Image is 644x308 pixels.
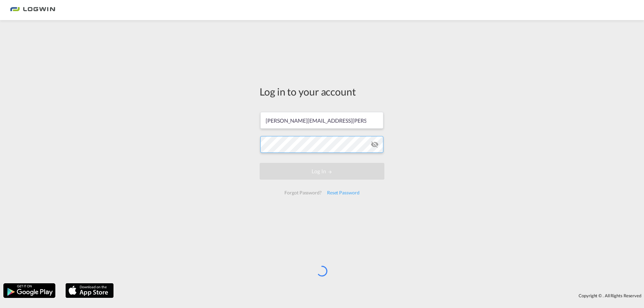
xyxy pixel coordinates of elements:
[260,112,383,129] input: Enter email/phone number
[371,140,379,148] md-icon: icon-eye-off
[65,283,114,299] img: apple.png
[117,290,644,301] div: Copyright © . All Rights Reserved
[260,84,384,99] div: Log in to your account
[260,163,384,180] button: LOGIN
[10,3,55,18] img: bc73a0e0d8c111efacd525e4c8ad7d32.png
[3,283,56,299] img: google.png
[324,187,362,199] div: Reset Password
[282,187,324,199] div: Forgot Password?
